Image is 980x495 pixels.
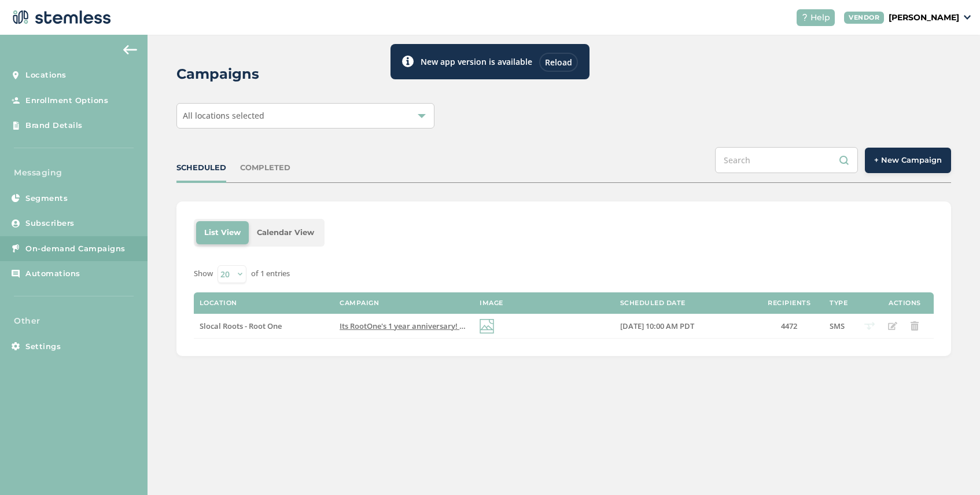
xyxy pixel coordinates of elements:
img: icon-arrow-back-accent-c549486e.svg [123,45,137,54]
img: icon-toast-info-b13014a2.svg [402,56,414,67]
span: Automations [25,268,80,280]
span: Slocal Roots - Root One [200,321,282,331]
span: SMS [830,321,845,331]
span: All locations selected [183,110,264,121]
img: icon-img-d887fa0c.svg [480,319,494,333]
label: SMS [830,321,853,331]
span: Subscribers [25,218,75,229]
img: logo-dark-0685b13c.svg [9,6,111,29]
label: Slocal Roots - Root One [200,321,328,331]
button: + New Campaign [865,148,951,173]
p: [PERSON_NAME] [889,12,959,24]
label: 09/13/2025 10:00 AM PDT [620,321,749,331]
th: Actions [876,292,934,314]
span: Enrollment Options [25,95,108,107]
label: Location [200,299,237,307]
label: Campaign [340,299,379,307]
label: Type [830,299,848,307]
input: Search [715,147,858,173]
span: Settings [25,341,61,353]
label: of 1 entries [251,268,290,280]
li: List View [196,221,249,244]
label: New app version is available [421,56,532,68]
label: 4472 [760,321,818,331]
h2: Campaigns [176,64,259,85]
iframe: Chat Widget [922,439,980,495]
span: Locations [25,69,67,81]
div: Reload [539,53,578,72]
span: Brand Details [25,120,83,131]
span: Segments [25,193,68,204]
span: On-demand Campaigns [25,243,126,255]
div: VENDOR [844,12,884,24]
div: SCHEDULED [176,162,226,174]
label: Image [480,299,503,307]
label: Its RootOne's 1 year anniversary! Come celebrate and get 30-50% off storewide! + An amazing party... [340,321,468,331]
label: Scheduled Date [620,299,686,307]
span: + New Campaign [874,155,942,166]
img: icon_down-arrow-small-66adaf34.svg [964,15,971,20]
img: icon-help-white-03924b79.svg [801,14,808,21]
span: 4472 [781,321,797,331]
span: [DATE] 10:00 AM PDT [620,321,694,331]
span: Help [810,12,830,24]
label: Show [194,268,213,280]
li: Calendar View [249,221,322,244]
div: COMPLETED [240,162,290,174]
label: Recipients [768,299,810,307]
